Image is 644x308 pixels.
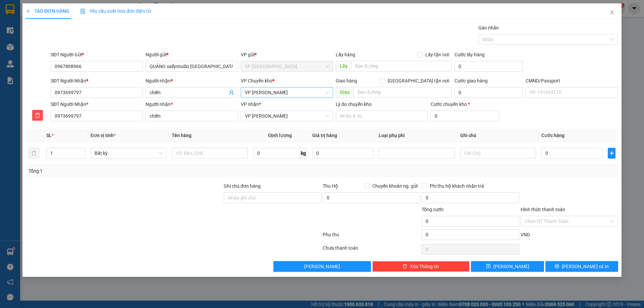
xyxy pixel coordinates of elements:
[471,261,544,272] button: save[PERSON_NAME]
[385,77,452,84] span: [GEOGRAPHIC_DATA] tận nơi
[454,78,488,83] label: Cước giao hàng
[46,133,52,138] span: SL
[376,129,457,142] th: Loại phụ phí
[541,133,565,138] span: Cước hàng
[224,183,261,189] label: Ghi chú đơn hàng
[32,110,43,121] button: delete
[402,264,407,269] span: delete
[172,133,192,138] span: Tên hàng
[454,87,523,98] input: Cước giao hàng
[146,51,238,58] div: Người gửi
[486,264,491,269] span: save
[8,46,91,57] b: GỬI : VP Trung Kính
[91,133,116,138] span: Đơn vị tính
[268,133,292,138] span: Định lượng
[336,78,357,83] span: Giao hàng
[300,148,307,159] span: kg
[80,8,151,14] span: Yêu cầu xuất hóa đơn điện tử
[423,51,452,58] span: Lấy tận nơi
[422,207,444,212] span: Tổng cước
[323,183,338,189] span: Thu Hộ
[80,9,86,14] img: icon
[351,61,452,71] input: Dọc đường
[354,87,452,98] input: Dọc đường
[454,61,523,72] input: Cước lấy hàng
[33,113,43,118] span: delete
[336,61,351,71] span: Lấy
[431,101,499,108] div: Cước chuyển kho
[29,167,249,175] div: Tổng: 1
[526,77,618,84] div: CMND/Passport
[51,51,143,58] div: SĐT Người Gửi
[146,101,238,108] div: Người nhận
[545,261,618,272] button: printer[PERSON_NAME] và In
[562,263,609,270] span: [PERSON_NAME] và In
[322,231,421,243] div: Phụ thu
[478,25,499,30] label: Gán nhãn
[304,263,340,270] span: [PERSON_NAME]
[245,111,329,121] span: VP Nguyễn Trãi
[245,87,329,98] span: VP Nguyễn Trãi
[241,51,333,58] div: VP gửi
[229,90,234,95] span: user-add
[336,102,372,107] label: Lý do chuyển kho
[370,182,420,190] span: Chuyển khoản ng. gửi
[26,8,69,14] span: TẠO ĐƠN HÀNG
[63,16,280,25] li: 271 - [PERSON_NAME] - [GEOGRAPHIC_DATA] - [GEOGRAPHIC_DATA]
[554,264,559,269] span: printer
[410,263,439,270] span: Xóa Thông tin
[29,148,39,159] button: delete
[51,77,143,84] div: SĐT Người Nhận
[609,10,615,15] span: close
[336,87,354,98] span: Giao
[245,61,329,71] span: VP Định Hóa
[146,111,238,121] input: Tên người nhận
[172,148,248,159] input: VD: Bàn, Ghế
[460,148,536,159] input: Ghi Chú
[454,52,485,57] label: Cước lấy hàng
[521,232,530,237] span: VND
[146,77,238,84] div: Người nhận
[336,111,428,121] input: Lý do chuyển kho
[241,102,259,107] span: VP nhận
[95,148,162,158] span: Bất kỳ
[273,261,371,272] button: [PERSON_NAME]
[224,192,321,203] input: Ghi chú đơn hàng
[51,111,143,121] input: SĐT người nhận
[336,52,355,57] span: Lấy hàng
[458,129,539,142] th: Ghi chú
[312,133,337,138] span: Giá trị hàng
[8,8,59,42] img: logo.jpg
[312,148,373,159] input: 0
[608,150,615,156] span: plus
[372,261,470,272] button: deleteXóa Thông tin
[51,101,143,108] div: SĐT Người Nhận
[241,78,272,83] span: VP Chuyển kho
[493,263,529,270] span: [PERSON_NAME]
[603,3,622,22] button: Close
[322,244,421,256] div: Chưa thanh toán
[608,148,615,159] button: plus
[427,182,487,190] span: Phí thu hộ khách nhận trả
[26,9,31,13] span: plus
[521,207,565,212] label: Hình thức thanh toán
